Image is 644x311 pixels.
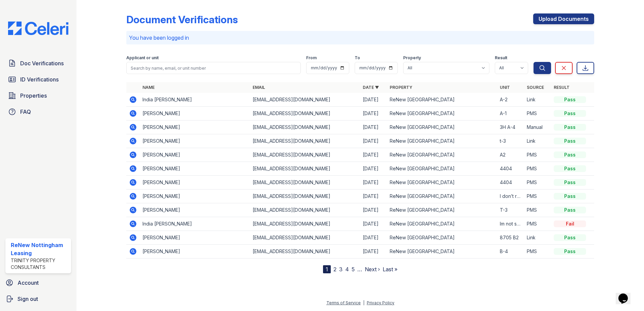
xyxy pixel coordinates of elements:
label: To [355,55,360,61]
span: Sign out [18,295,38,303]
input: Search by name, email, or unit number [126,62,301,74]
td: [DATE] [360,107,387,120]
a: 4 [345,266,349,273]
td: ReNew [GEOGRAPHIC_DATA] [387,134,497,148]
td: PMS [524,203,551,217]
td: [PERSON_NAME] [140,120,250,134]
td: Link [524,231,551,245]
td: A-1 [497,107,524,120]
td: [PERSON_NAME] [140,134,250,148]
td: [PERSON_NAME] [140,231,250,245]
div: Pass [554,179,586,186]
a: Result [554,85,570,90]
td: [PERSON_NAME] [140,107,250,120]
td: [EMAIL_ADDRESS][DOMAIN_NAME] [250,134,360,148]
a: Name [142,85,155,90]
td: PMS [524,107,551,120]
span: FAQ [20,108,31,116]
td: Manual [524,120,551,134]
div: Pass [554,207,586,213]
a: 5 [352,266,355,273]
td: [DATE] [360,148,387,162]
td: [EMAIL_ADDRESS][DOMAIN_NAME] [250,93,360,107]
a: Source [527,85,544,90]
td: [DATE] [360,134,387,148]
a: Privacy Policy [367,300,394,305]
td: [EMAIL_ADDRESS][DOMAIN_NAME] [250,148,360,162]
a: Next › [365,266,380,273]
a: Unit [500,85,510,90]
td: [EMAIL_ADDRESS][DOMAIN_NAME] [250,217,360,231]
img: CE_Logo_Blue-a8612792a0a2168367f1c8372b55b34899dd931a85d93a1a3d3e32e68fde9ad4.png [3,22,74,35]
td: 3H A-4 [497,120,524,134]
td: PMS [524,162,551,176]
td: PMS [524,176,551,189]
td: [PERSON_NAME] [140,203,250,217]
td: [PERSON_NAME] [140,189,250,203]
label: Property [403,55,421,61]
td: [EMAIL_ADDRESS][DOMAIN_NAME] [250,107,360,120]
div: Pass [554,165,586,172]
td: [PERSON_NAME] [140,148,250,162]
td: ReNew [GEOGRAPHIC_DATA] [387,162,497,176]
td: [PERSON_NAME] [140,245,250,258]
td: India [PERSON_NAME] [140,217,250,231]
td: [DATE] [360,245,387,258]
td: [DATE] [360,176,387,189]
td: ReNew [GEOGRAPHIC_DATA] [387,120,497,134]
span: … [357,265,362,273]
p: You have been logged in [129,34,591,42]
span: Properties [20,92,47,100]
td: ReNew [GEOGRAPHIC_DATA] [387,93,497,107]
td: [DATE] [360,162,387,176]
td: [PERSON_NAME] [140,162,250,176]
div: Pass [554,110,586,117]
div: Pass [554,248,586,255]
td: [DATE] [360,231,387,245]
td: Link [524,93,551,107]
label: Result [495,55,507,61]
div: ReNew Nottingham Leasing [11,241,68,257]
div: Fail [554,220,586,227]
div: Document Verifications [126,13,238,26]
span: Doc Verifications [20,59,64,67]
td: [DATE] [360,203,387,217]
label: From [306,55,317,61]
div: Pass [554,193,586,200]
td: ReNew [GEOGRAPHIC_DATA] [387,107,497,120]
a: FAQ [5,105,71,118]
td: B-4 [497,245,524,258]
td: ReNew [GEOGRAPHIC_DATA] [387,245,497,258]
td: I don’t remember it was A-2 or something 1,480 a month [497,189,524,203]
td: t-3 [497,134,524,148]
td: T-3 [497,203,524,217]
td: [DATE] [360,189,387,203]
a: Email [253,85,265,90]
a: Doc Verifications [5,57,71,70]
td: India [PERSON_NAME] [140,93,250,107]
a: Sign out [3,292,74,306]
td: A2 [497,148,524,162]
span: Account [18,279,39,287]
iframe: chat widget [616,284,637,304]
td: A-2 [497,93,524,107]
a: Terms of Service [326,300,361,305]
td: ReNew [GEOGRAPHIC_DATA] [387,189,497,203]
div: Trinity Property Consultants [11,257,68,271]
td: [DATE] [360,120,387,134]
td: [EMAIL_ADDRESS][DOMAIN_NAME] [250,189,360,203]
div: 1 [323,265,331,273]
td: [PERSON_NAME] [140,176,250,189]
td: [DATE] [360,217,387,231]
td: PMS [524,189,551,203]
td: [DATE] [360,93,387,107]
td: ReNew [GEOGRAPHIC_DATA] [387,148,497,162]
td: [EMAIL_ADDRESS][DOMAIN_NAME] [250,162,360,176]
td: ReNew [GEOGRAPHIC_DATA] [387,203,497,217]
td: [EMAIL_ADDRESS][DOMAIN_NAME] [250,120,360,134]
a: 3 [339,266,343,273]
div: | [363,300,364,305]
td: 4404 [497,162,524,176]
a: ID Verifications [5,73,71,86]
